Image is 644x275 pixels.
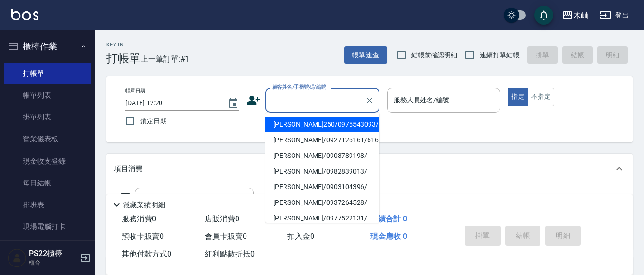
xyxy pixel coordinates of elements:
a: 現金收支登錄 [4,150,91,172]
label: 顧客姓名/手機號碼/編號 [272,83,326,91]
button: 櫃檯作業 [4,34,91,59]
span: 預收卡販賣 0 [122,232,164,241]
span: 現金應收 0 [370,232,407,241]
div: 木屾 [573,9,588,21]
button: 帳單速查 [344,46,387,64]
span: 扣入金 0 [287,232,314,241]
button: save [534,6,553,25]
li: [PERSON_NAME]/0903789198/ [265,148,379,164]
a: 每日結帳 [4,172,91,194]
span: 紅利點數折抵 0 [205,249,255,258]
li: [PERSON_NAME]/0977522131/ [265,211,379,226]
button: Clear [363,94,376,107]
a: 現場電腦打卡 [4,216,91,238]
button: Open [235,193,250,208]
li: [PERSON_NAME]/0927126161/616312 [265,132,379,148]
span: 連續打單結帳 [480,50,520,60]
span: 鎖定日期 [140,116,167,126]
span: 會員卡販賣 0 [205,232,247,241]
button: 登出 [596,7,633,24]
a: 帳單列表 [4,84,91,106]
span: 結帳前確認明細 [411,50,458,60]
img: Person [8,248,27,267]
p: 櫃台 [29,258,77,267]
button: 不指定 [528,88,554,106]
span: 業績合計 0 [370,214,407,223]
h5: PS22櫃檯 [29,249,77,258]
a: 排班表 [4,194,91,216]
button: 指定 [508,88,528,106]
button: 木屾 [558,6,592,25]
li: [PERSON_NAME]/0903104396/ [265,179,379,195]
img: Logo [11,9,38,20]
li: [PERSON_NAME]/0937264528/ [265,195,379,211]
button: Choose date, selected date is 2025-09-21 [222,92,245,115]
a: 掛單列表 [4,106,91,128]
label: 帳單日期 [125,87,145,94]
li: [PERSON_NAME]250/0975543093/ [265,117,379,132]
span: 上一筆訂單:#1 [141,53,189,65]
a: 營業儀表板 [4,128,91,150]
span: 店販消費 0 [205,214,239,223]
p: 隱藏業績明細 [123,200,165,210]
span: 服務消費 0 [122,214,156,223]
input: YYYY/MM/DD hh:mm [125,95,218,111]
span: 其他付款方式 0 [122,249,171,258]
h3: 打帳單 [106,52,141,65]
a: 打帳單 [4,63,91,84]
li: [PERSON_NAME]/0982839013/ [265,164,379,179]
h2: Key In [106,42,141,48]
div: 項目消費 [106,154,633,184]
p: 項目消費 [114,164,142,174]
